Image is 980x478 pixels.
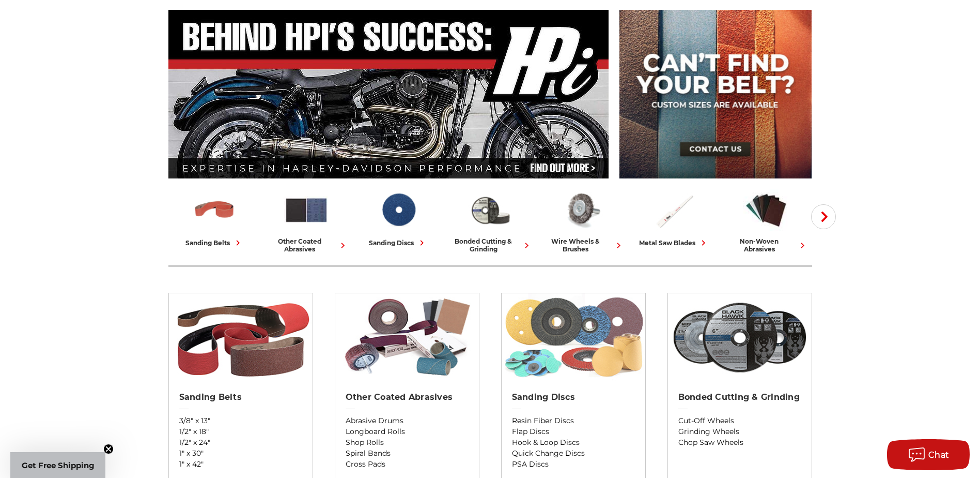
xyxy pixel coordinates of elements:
[811,204,836,229] button: Next
[168,10,609,178] img: Banner for an interview featuring Horsepower Inc who makes Harley performance upgrades featured o...
[512,459,635,470] a: PSA Discs
[179,415,302,426] a: 3/8" x 13"
[346,437,469,448] a: Shop Rolls
[346,426,469,437] a: Longboard Rolls
[346,459,469,470] a: Cross Pads
[512,448,635,459] a: Quick Change Discs
[179,459,302,470] a: 1" x 42"
[540,237,624,253] div: wire wheels & brushes
[468,188,513,232] img: Bonded Cutting & Grinding
[540,188,624,253] a: wire wheels & brushes
[559,188,605,232] img: Wire Wheels & Brushes
[173,188,256,248] a: sanding belts
[678,392,801,402] h2: Bonded Cutting & Grinding
[678,437,801,448] a: Chop Saw Wheels
[169,293,313,381] img: Sanding Belts
[743,188,789,232] img: Non-woven Abrasives
[179,448,302,459] a: 1" x 30"
[369,237,427,248] div: sanding discs
[179,426,302,437] a: 1/2" x 18"
[678,415,801,426] a: Cut-Off Wheels
[10,452,105,478] div: Get Free ShippingClose teaser
[448,237,532,253] div: bonded cutting & grinding
[265,188,348,253] a: other coated abrasives
[512,392,635,402] h2: Sanding Discs
[185,237,243,248] div: sanding belts
[265,237,348,253] div: other coated abrasives
[448,188,532,253] a: bonded cutting & grinding
[619,10,812,178] img: promo banner for custom belts.
[284,188,329,232] img: Other Coated Abrasives
[651,188,697,232] img: Metal Saw Blades
[512,426,635,437] a: Flap Discs
[103,444,114,454] button: Close teaser
[887,439,970,470] button: Chat
[192,188,237,232] img: Sanding Belts
[668,293,812,381] img: Bonded Cutting & Grinding
[928,450,950,460] span: Chat
[179,437,302,448] a: 1/2" x 24"
[639,237,709,248] div: metal saw blades
[22,460,95,470] span: Get Free Shipping
[376,188,421,232] img: Sanding Discs
[346,392,469,402] h2: Other Coated Abrasives
[724,237,808,253] div: non-woven abrasives
[724,188,808,253] a: non-woven abrasives
[632,188,716,248] a: metal saw blades
[502,293,645,381] img: Sanding Discs
[179,392,302,402] h2: Sanding Belts
[335,293,479,381] img: Other Coated Abrasives
[356,188,440,248] a: sanding discs
[346,448,469,459] a: Spiral Bands
[678,426,801,437] a: Grinding Wheels
[512,437,635,448] a: Hook & Loop Discs
[346,415,469,426] a: Abrasive Drums
[512,415,635,426] a: Resin Fiber Discs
